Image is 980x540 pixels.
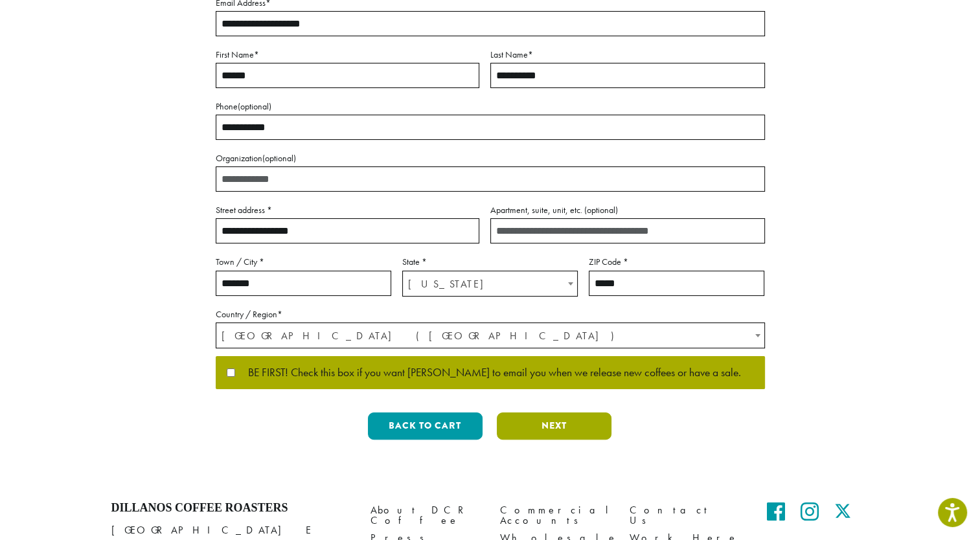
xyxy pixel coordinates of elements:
[368,412,483,440] button: Back to cart
[235,367,741,379] span: BE FIRST! Check this box if you want [PERSON_NAME] to email you when we release new coffees or ha...
[216,323,764,348] span: United States (US)
[216,47,479,63] label: First Name
[402,254,578,270] label: State
[370,501,481,529] a: About DCR Coffee
[216,322,765,348] span: Country / Region
[403,271,577,297] span: Washington
[630,501,740,529] a: Contact Us
[238,100,271,112] span: (optional)
[584,204,618,216] span: (optional)
[490,47,765,63] label: Last Name
[262,152,296,164] span: (optional)
[490,202,765,218] label: Apartment, suite, unit, etc.
[402,271,578,297] span: State
[216,202,479,218] label: Street address
[500,501,610,529] a: Commercial Accounts
[111,501,351,515] h4: Dillanos Coffee Roasters
[227,368,235,377] input: BE FIRST! Check this box if you want [PERSON_NAME] to email you when we release new coffees or ha...
[497,412,611,440] button: Next
[216,254,391,270] label: Town / City
[589,254,764,270] label: ZIP Code
[216,150,765,166] label: Organization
